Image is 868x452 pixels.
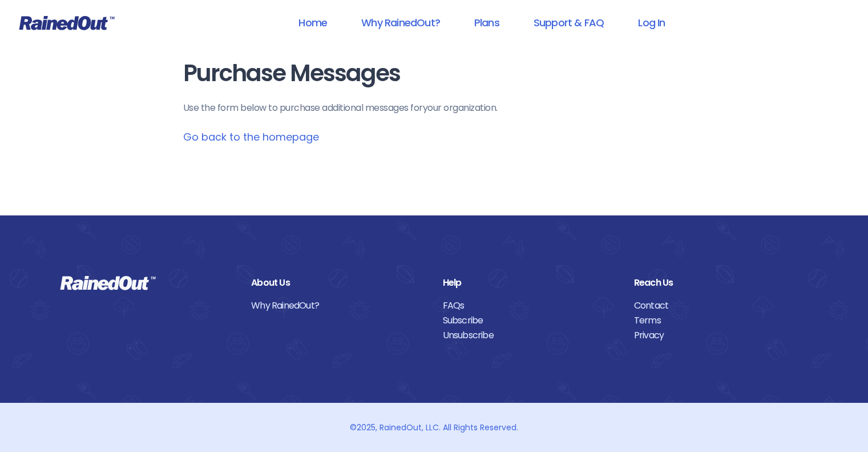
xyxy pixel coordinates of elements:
[634,328,808,343] a: Privacy
[519,10,619,35] a: Support & FAQ
[634,275,808,290] div: Reach Us
[623,10,680,35] a: Log In
[443,275,617,290] div: Help
[251,298,425,313] a: Why RainedOut?
[284,10,342,35] a: Home
[183,61,685,86] h1: Purchase Messages
[459,10,514,35] a: Plans
[443,328,617,343] a: Unsubscribe
[346,10,455,35] a: Why RainedOut?
[251,275,425,290] div: About Us
[443,313,617,328] a: Subscribe
[183,101,685,115] p: Use the form below to purchase additional messages for your organization .
[634,313,808,328] a: Terms
[443,298,617,313] a: FAQs
[634,298,808,313] a: Contact
[183,130,319,144] a: Go back to the homepage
